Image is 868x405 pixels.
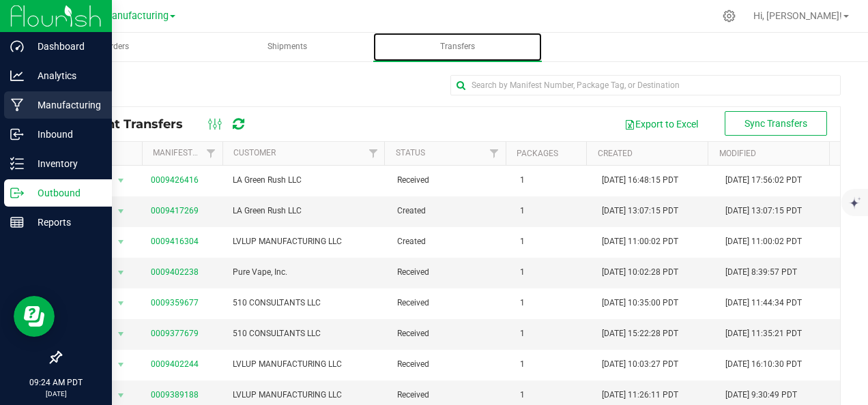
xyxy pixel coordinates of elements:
span: 1 [520,205,525,217]
span: select [112,386,129,405]
span: 1 [520,297,525,310]
span: 1 [520,389,525,402]
a: Filter [483,142,506,165]
span: [DATE] 9:30:49 PDT [725,389,797,402]
span: LVLUP MANUFACTURING LLC [233,358,380,371]
span: LVLUP MANUFACTURING LLC [233,389,380,402]
span: Received [397,297,429,310]
a: Filter [200,142,222,165]
a: 0009377679 [151,329,199,338]
span: 510 CONSULTANTS LLC [233,297,380,310]
span: Received [397,174,429,187]
a: Customer [233,148,276,157]
p: Inventory [24,155,106,172]
a: 0009417269 [151,206,199,215]
span: [DATE] 16:10:30 PDT [725,358,802,371]
span: [DATE] 13:07:15 PDT [602,205,678,217]
a: Transfers [373,33,542,61]
span: Received [397,389,429,402]
span: select [112,325,129,344]
p: Reports [24,214,106,230]
p: Inbound [24,126,106,142]
span: select [112,355,129,374]
span: select [112,263,129,282]
span: 1 [520,327,525,340]
span: [DATE] 11:00:02 PDT [725,235,802,248]
a: 0009402238 [151,267,199,277]
span: [DATE] 10:35:00 PDT [602,297,678,310]
span: Manufacturing [103,10,169,22]
a: Created [598,149,633,158]
span: Created [397,205,426,217]
inline-svg: Outbound [10,186,24,200]
a: Manifest Number [153,148,227,157]
span: Transfers [422,41,493,52]
iframe: Resource center [14,296,55,337]
span: [DATE] 11:44:34 PDT [725,297,802,310]
a: 0009426416 [151,175,199,185]
span: LA Green Rush LLC [233,174,380,187]
span: [DATE] 16:48:15 PDT [602,174,678,187]
span: select [112,171,129,190]
span: 1 [520,266,525,279]
span: [DATE] 11:35:21 PDT [725,327,802,340]
input: Search by Manifest Number, Package Tag, or Destination [450,75,841,95]
a: Modified [719,149,756,158]
a: Status [396,148,425,157]
a: 0009389188 [151,390,199,400]
span: [DATE] 10:03:27 PDT [602,358,678,371]
span: Current Transfers [71,117,197,132]
a: 0009416304 [151,237,199,246]
inline-svg: Inbound [10,127,24,141]
span: Hi, [PERSON_NAME]! [753,10,842,21]
span: 1 [520,235,525,248]
span: 1 [520,358,525,371]
a: 0009402244 [151,359,199,369]
span: [DATE] 8:39:57 PDT [725,266,797,279]
span: 1 [520,174,525,187]
inline-svg: Reports [10,215,24,229]
span: 510 CONSULTANTS LLC [233,327,380,340]
span: [DATE] 11:00:02 PDT [602,235,678,248]
a: Orders [33,33,201,61]
a: Shipments [203,33,371,61]
inline-svg: Analytics [10,69,24,82]
div: Manage settings [721,10,738,22]
span: [DATE] 17:56:02 PDT [725,174,802,187]
span: Received [397,327,429,340]
inline-svg: Manufacturing [10,98,24,112]
span: [DATE] 13:07:15 PDT [725,205,802,217]
inline-svg: Dashboard [10,40,24,53]
span: select [112,232,129,252]
span: Pure Vape, Inc. [233,266,380,279]
span: Received [397,358,429,371]
a: 0009359677 [151,298,199,307]
span: [DATE] 10:02:28 PDT [602,266,678,279]
span: [DATE] 15:22:28 PDT [602,327,678,340]
inline-svg: Inventory [10,157,24,170]
button: Export to Excel [616,112,707,136]
span: Sync Transfers [744,118,807,129]
span: Shipments [249,41,325,52]
span: LA Green Rush LLC [233,205,380,217]
span: select [112,294,129,313]
span: select [112,202,129,221]
button: Sync Transfers [725,111,827,136]
p: Analytics [24,67,106,84]
span: [DATE] 11:26:11 PDT [602,389,678,402]
p: Outbound [24,185,106,201]
span: Created [397,235,426,248]
p: Dashboard [24,38,106,55]
span: Orders [87,41,147,52]
p: Manufacturing [24,97,106,113]
a: Packages [517,149,558,158]
span: LVLUP MANUFACTURING LLC [233,235,380,248]
p: 09:24 AM PDT [6,376,106,389]
span: Received [397,266,429,279]
a: Filter [362,142,384,165]
p: [DATE] [6,389,106,399]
